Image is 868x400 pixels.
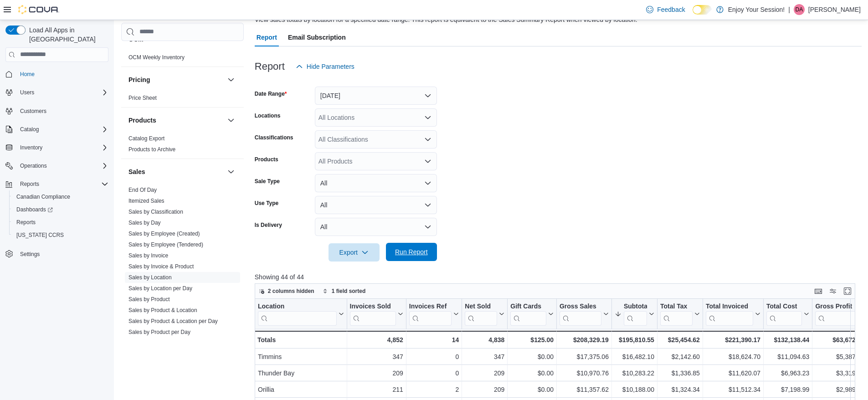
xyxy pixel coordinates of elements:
[226,166,236,177] button: Sales
[808,4,861,15] p: [PERSON_NAME]
[424,158,431,165] button: Open list of options
[329,243,380,262] button: Export
[510,302,546,311] div: Gift Cards
[16,249,43,260] a: Settings
[13,204,56,215] a: Dashboards
[128,252,168,259] span: Sales by Invoice
[128,116,156,125] h3: Products
[128,296,170,303] a: Sales by Product
[128,94,157,102] span: Price Sheet
[510,351,554,362] div: $0.00
[624,302,647,325] div: Subtotal
[20,71,35,78] span: Home
[349,384,403,395] div: 211
[16,142,46,153] button: Inventory
[9,216,112,229] button: Reports
[16,87,108,98] span: Users
[2,104,112,118] button: Customers
[258,302,337,325] div: Location
[349,368,403,379] div: 209
[409,302,452,311] div: Invoices Ref
[2,123,112,136] button: Catalog
[16,160,51,171] button: Operations
[2,178,112,190] button: Reports
[258,351,344,362] div: Timmins
[268,287,314,295] span: 2 columns hidden
[615,384,654,395] div: $10,188.00
[815,302,857,311] div: Gross Profit
[813,286,824,297] button: Keyboard shortcuts
[226,74,236,85] button: Pricing
[292,57,358,76] button: Hide Parameters
[706,351,760,362] div: $18,624.70
[13,217,108,228] span: Reports
[128,285,192,292] a: Sales by Location per Day
[465,302,504,325] button: Net Sold
[315,87,437,105] button: [DATE]
[560,302,609,325] button: Gross Sales
[465,368,504,379] div: 209
[128,167,145,176] h3: Sales
[128,186,157,194] span: End Of Day
[424,136,431,143] button: Open list of options
[624,302,647,311] div: Subtotal
[349,334,403,345] div: 4,852
[2,247,112,260] button: Settings
[315,174,437,192] button: All
[128,146,175,153] span: Products to Archive
[510,334,554,345] div: $125.00
[20,251,40,258] span: Settings
[465,334,504,345] div: 4,838
[9,203,112,216] a: Dashboards
[128,307,197,314] span: Sales by Product & Location
[16,69,38,80] a: Home
[128,307,197,313] a: Sales by Product & Location
[2,86,112,99] button: Users
[128,274,172,281] a: Sales by Location
[788,4,790,15] p: |
[706,302,753,311] div: Total Invoiced
[315,218,437,236] button: All
[409,384,459,395] div: 2
[465,351,504,362] div: 347
[465,384,504,395] div: 209
[706,302,760,325] button: Total Invoiced
[128,230,200,237] span: Sales by Employee (Created)
[16,179,43,190] button: Reports
[827,286,838,297] button: Display options
[615,302,654,325] button: Subtotal
[128,187,157,193] a: End Of Day
[255,112,281,119] label: Locations
[128,220,161,226] a: Sales by Day
[16,68,108,80] span: Home
[794,4,805,15] div: Darryl Allen
[660,302,693,311] div: Total Tax
[660,302,700,325] button: Total Tax
[409,351,459,362] div: 0
[642,0,688,19] a: Feedback
[766,384,809,395] div: $7,198.99
[409,302,459,325] button: Invoices Ref
[815,334,864,345] div: $63,672.11
[258,384,344,395] div: Orillia
[334,243,374,262] span: Export
[706,334,760,345] div: $221,390.17
[560,351,609,362] div: $17,375.06
[128,274,172,281] span: Sales by Location
[815,302,864,325] button: Gross Profit
[9,229,112,241] button: [US_STATE] CCRS
[16,206,53,213] span: Dashboards
[510,384,554,395] div: $0.00
[128,318,218,325] span: Sales by Product & Location per Day
[657,5,685,14] span: Feedback
[128,54,185,61] a: OCM Weekly Inventory
[2,159,112,172] button: Operations
[615,368,654,379] div: $10,283.22
[693,15,693,15] span: Dark Mode
[20,144,42,151] span: Inventory
[258,368,344,379] div: Thunder Bay
[16,106,50,117] a: Customers
[815,351,864,362] div: $5,387.47
[128,167,224,176] button: Sales
[349,351,403,362] div: 347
